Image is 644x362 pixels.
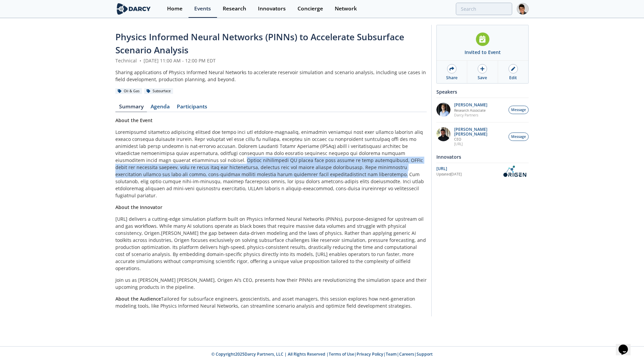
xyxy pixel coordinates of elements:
[144,88,173,94] div: Subsurface
[517,3,529,15] img: Profile
[417,351,433,357] a: Support
[329,351,354,357] a: Terms of Use
[454,137,505,142] p: CEO
[500,165,529,177] img: OriGen.AI
[616,335,637,355] iframe: chat widget
[335,6,357,11] div: Network
[167,6,182,11] div: Home
[115,3,152,15] img: logo-wide.svg
[115,215,427,272] p: [URL] delivers a cutting-edge simulation platform built on Physics Informed Neural Networks (PINN...
[436,165,529,177] a: [URL] Updated[DATE] OriGen.AI
[465,49,501,56] div: Invited to Event
[194,6,211,11] div: Events
[173,104,211,112] a: Participants
[115,88,142,94] div: Oil & Gas
[115,295,427,309] p: Tailored for subsurface engineers, geoscientists, and asset managers, this session explores how n...
[258,6,286,11] div: Innovators
[436,166,500,172] div: [URL]
[454,113,487,117] p: Darcy Partners
[115,204,162,210] strong: About the Innovator
[436,172,500,177] div: Updated [DATE]
[115,296,161,302] strong: About the Audience
[511,107,526,113] span: Message
[454,103,487,107] p: [PERSON_NAME]
[511,134,526,140] span: Message
[478,75,487,81] div: Save
[454,127,505,137] p: [PERSON_NAME] [PERSON_NAME]
[115,128,427,199] p: Loremipsumd sitametco adipiscing elitsed doe tempo inci utl etdolore-magnaaliq, enimadmin veniamq...
[508,106,529,114] button: Message
[509,75,517,81] div: Edit
[357,351,383,357] a: Privacy Policy
[74,351,570,357] p: © Copyright 2025 Darcy Partners, LLC | All Rights Reserved | | | | |
[223,6,246,11] div: Research
[436,127,450,141] img: 20112e9a-1f67-404a-878c-a26f1c79f5da
[456,3,512,15] input: Advanced Search
[115,104,147,112] a: Summary
[115,69,427,83] div: Sharing applications of Physics Informed Neural Networks to accelerate reservoir simulation and s...
[147,104,173,112] a: Agenda
[115,57,427,64] div: Technical [DATE] 11:00 AM - 12:00 PM EDT
[138,57,142,64] span: •
[115,31,404,56] span: Physics Informed Neural Networks (PINNs) to Accelerate Subsurface Scenario Analysis
[399,351,414,357] a: Careers
[508,133,529,141] button: Message
[298,6,323,11] div: Concierge
[436,151,529,163] div: Innovators
[446,75,458,81] div: Share
[115,117,153,123] strong: About the Event
[115,276,427,291] p: Join us as [PERSON_NAME] [PERSON_NAME], Origen AI’s CEO, presents how their PINNs are revolutioni...
[498,61,528,83] a: Edit
[436,86,529,98] div: Speakers
[454,142,505,146] p: [URL]
[454,108,487,113] p: Research Associate
[436,103,450,117] img: 1EXUV5ipS3aUf9wnAL7U
[386,351,397,357] a: Team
